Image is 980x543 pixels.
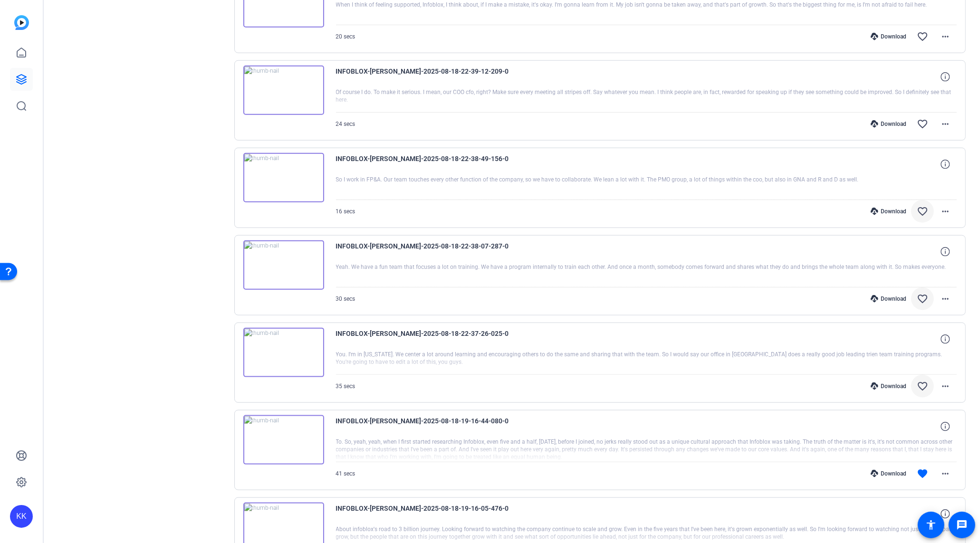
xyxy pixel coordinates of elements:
img: blue-gradient.svg [14,15,29,30]
mat-icon: favorite_border [917,31,928,42]
div: Download [866,382,911,390]
img: thumb-nail [243,415,324,465]
img: thumb-nail [243,153,324,202]
mat-icon: favorite_border [917,293,928,305]
span: 41 secs [336,470,355,477]
mat-icon: favorite_border [917,381,928,392]
mat-icon: message [956,519,968,531]
span: INFOBLOX-[PERSON_NAME]-2025-08-18-19-16-44-080-0 [336,415,512,438]
div: Download [866,208,911,215]
mat-icon: more_horiz [940,118,951,130]
mat-icon: favorite_border [917,206,928,217]
mat-icon: more_horiz [940,293,951,305]
div: KK [10,505,33,528]
div: Download [866,295,911,303]
span: INFOBLOX-[PERSON_NAME]-2025-08-18-19-16-05-476-0 [336,503,512,525]
mat-icon: more_horiz [940,206,951,217]
mat-icon: favorite_border [917,118,928,130]
span: INFOBLOX-[PERSON_NAME]-2025-08-18-22-38-07-287-0 [336,240,512,263]
mat-icon: accessibility [925,519,937,531]
mat-icon: more_horiz [940,381,951,392]
img: thumb-nail [243,66,324,115]
span: INFOBLOX-[PERSON_NAME]-2025-08-18-22-39-12-209-0 [336,66,512,88]
span: 35 secs [336,383,355,390]
div: Download [866,120,911,128]
span: 16 secs [336,208,355,215]
span: INFOBLOX-[PERSON_NAME]-2025-08-18-22-38-49-156-0 [336,153,512,176]
div: Download [866,33,911,40]
mat-icon: favorite [917,468,928,479]
img: thumb-nail [243,328,324,377]
div: Download [866,470,911,477]
span: 24 secs [336,121,355,127]
img: thumb-nail [243,240,324,290]
mat-icon: more_horiz [940,31,951,42]
span: 20 secs [336,33,355,40]
span: 30 secs [336,295,355,302]
span: INFOBLOX-[PERSON_NAME]-2025-08-18-22-37-26-025-0 [336,328,512,351]
mat-icon: more_horiz [940,468,951,479]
